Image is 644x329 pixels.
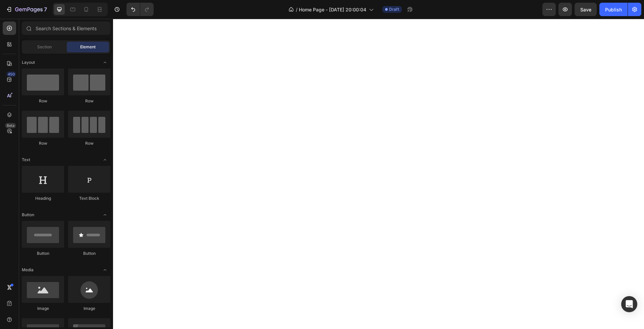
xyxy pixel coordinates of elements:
[389,6,399,12] span: Draft
[22,267,34,273] span: Media
[68,250,110,256] div: Button
[621,296,637,312] div: Open Intercom Messenger
[5,123,16,128] div: Beta
[22,212,34,218] span: Button
[22,59,35,65] span: Layout
[68,140,110,146] div: Row
[6,72,16,77] div: 450
[44,5,47,13] p: 7
[100,209,110,220] span: Toggle open
[580,7,591,12] span: Save
[3,3,50,16] button: 7
[575,3,597,16] button: Save
[22,305,64,312] div: Image
[100,265,110,275] span: Toggle open
[22,140,64,146] div: Row
[100,154,110,165] span: Toggle open
[22,250,64,256] div: Button
[37,44,52,50] span: Section
[296,6,298,13] span: /
[80,44,96,50] span: Element
[100,57,110,68] span: Toggle open
[299,6,366,13] span: Home Page - [DATE] 20:00:04
[605,6,622,13] div: Publish
[68,305,110,312] div: Image
[22,195,64,201] div: Heading
[22,21,110,35] input: Search Sections & Elements
[68,98,110,104] div: Row
[68,195,110,201] div: Text Block
[22,98,64,104] div: Row
[126,3,154,16] div: Undo/Redo
[113,19,644,329] iframe: Design area
[599,3,628,16] button: Publish
[22,157,30,163] span: Text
